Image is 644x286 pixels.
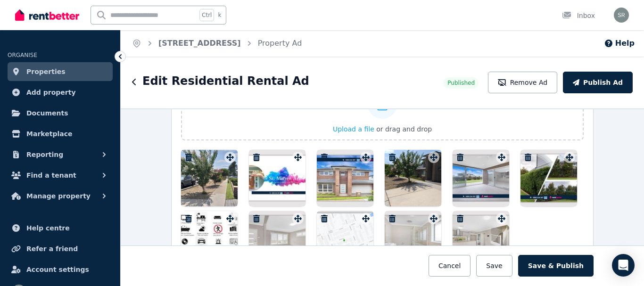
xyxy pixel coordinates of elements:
a: Add property [8,83,113,102]
a: Property Ad [258,39,302,48]
span: Help centre [26,222,70,234]
h1: Edit Residential Rental Ad [142,74,309,89]
nav: Breadcrumb [121,30,313,57]
span: Add property [26,87,76,98]
span: Ctrl [199,9,214,21]
span: Account settings [26,264,89,275]
button: Reporting [8,145,113,164]
span: k [218,11,221,19]
div: Open Intercom Messenger [612,254,635,277]
button: Publish Ad [563,72,633,93]
span: Reporting [26,149,63,160]
a: Refer a friend [8,239,113,258]
button: Upload a file or drag and drop [333,124,432,134]
span: Refer a friend [26,243,78,254]
button: Save & Publish [518,255,594,277]
span: Find a tenant [26,170,76,181]
span: Upload a file [333,125,374,133]
div: Inbox [562,11,595,20]
span: Published [447,79,475,87]
button: Remove Ad [488,72,557,93]
a: Help centre [8,219,113,237]
span: Properties [26,66,66,77]
span: Manage property [26,190,91,202]
a: Account settings [8,260,113,279]
a: [STREET_ADDRESS] [158,39,241,48]
button: Help [604,38,635,49]
span: or drag and drop [376,125,432,133]
a: Documents [8,104,113,123]
a: Properties [8,62,113,81]
span: Marketplace [26,128,72,139]
img: Schekar Raj [614,8,629,23]
img: RentBetter [15,8,79,22]
a: Marketplace [8,124,113,143]
button: Save [476,255,512,277]
span: ORGANISE [8,52,37,58]
button: Manage property [8,187,113,205]
span: Documents [26,107,68,119]
button: Cancel [429,255,471,277]
button: Find a tenant [8,166,113,185]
